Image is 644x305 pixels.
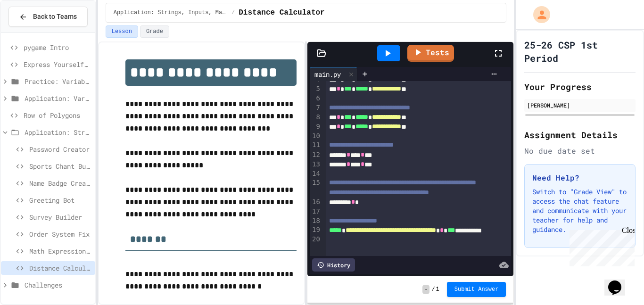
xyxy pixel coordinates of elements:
span: Practice: Variables/Print [25,76,91,86]
span: Application: Strings, Inputs, Math [25,127,91,137]
div: 12 [310,150,322,160]
div: 5 [310,84,322,94]
div: My Account [523,4,553,25]
a: Tests [407,45,454,62]
div: 15 [310,178,322,197]
span: Survey Builder [29,212,91,222]
div: [PERSON_NAME] [527,101,633,109]
h3: Need Help? [532,172,627,183]
span: Distance Calculator [239,7,324,18]
span: Sports Chant Builder [29,161,91,171]
h2: Your Progress [524,80,636,93]
button: Grade [140,25,169,38]
div: 7 [310,103,322,113]
div: 13 [310,160,322,169]
span: / [231,9,235,16]
span: Back to Teams [33,12,77,22]
span: Application: Strings, Inputs, Math [114,9,228,16]
div: 17 [310,207,322,216]
button: Back to Teams [8,7,88,27]
div: History [312,258,355,272]
span: Application: Variables/Print [25,93,91,103]
span: Math Expression Debugger [29,246,91,256]
span: Express Yourself in Python! [24,59,91,69]
h2: Assignment Details [524,128,636,141]
span: - [422,285,429,294]
div: 18 [310,216,322,226]
div: 20 [310,235,322,254]
h1: 25-26 CSP 1st Period [524,38,636,65]
div: 8 [310,113,322,122]
button: Submit Answer [447,282,506,297]
span: Greeting Bot [29,195,91,205]
span: Distance Calculator [29,263,91,273]
div: 19 [310,225,322,235]
span: Order System Fix [29,229,91,239]
div: 10 [310,132,322,141]
span: Row of Polygons [24,110,91,120]
button: Lesson [106,25,138,38]
div: main.py [310,67,357,81]
span: / [431,286,435,293]
div: 11 [310,140,322,150]
span: pygame Intro [24,42,91,52]
span: Challenges [25,280,91,290]
span: 1 [436,286,439,293]
div: 14 [310,169,322,179]
p: Switch to "Grade View" to access the chat feature and communicate with your teacher for help and ... [532,187,627,234]
div: main.py [310,69,346,79]
div: No due date set [524,145,636,157]
div: 9 [310,122,322,132]
div: Chat with us now!Close [4,4,65,60]
span: Password Creator [29,144,91,154]
div: 6 [310,94,322,103]
span: Submit Answer [454,286,499,293]
span: Name Badge Creator [29,178,91,188]
div: 16 [310,198,322,207]
iframe: chat widget [604,267,635,296]
iframe: chat widget [566,226,635,266]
